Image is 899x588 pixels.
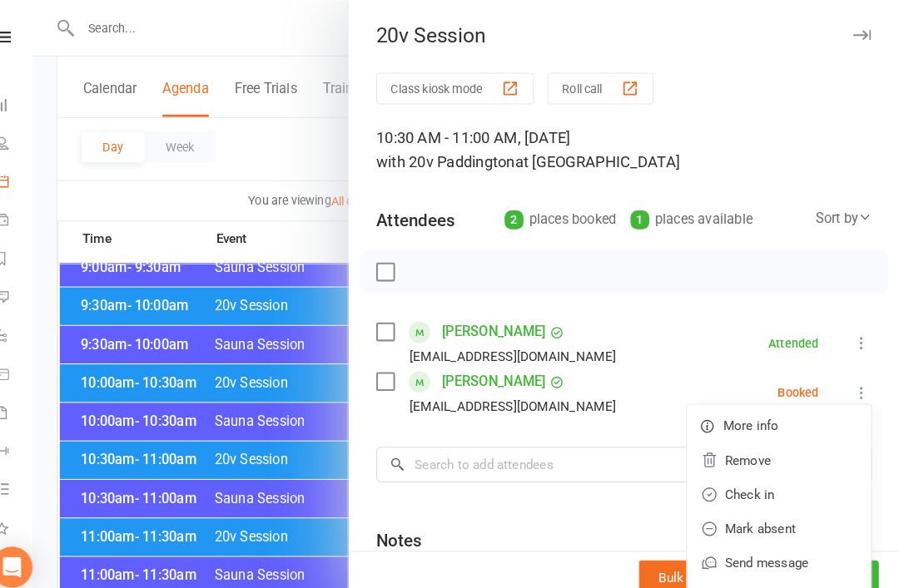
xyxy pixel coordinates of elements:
button: Roll call [557,71,660,101]
button: Bulk add attendees [646,545,790,580]
a: More info [693,398,872,431]
div: Attended [772,328,821,339]
div: Notes [390,514,435,537]
div: 1 [638,205,656,223]
div: 10:30 AM - 11:00 AM, [DATE] [390,122,872,169]
a: Mark absent [693,497,872,531]
a: People [20,122,57,160]
span: at [GEOGRAPHIC_DATA] [525,148,686,166]
div: [EMAIL_ADDRESS][DOMAIN_NAME] [423,384,623,406]
div: 20v Session [364,23,899,47]
a: Calendar [20,160,57,197]
input: Search to add attendees [390,434,872,469]
span: More info [728,404,782,424]
a: Payments [20,197,57,235]
div: Open Intercom Messenger [17,531,57,571]
a: Dashboard [20,85,57,122]
a: [PERSON_NAME] [454,358,555,384]
div: places available [638,202,757,225]
span: with 20v Paddington [390,148,525,166]
button: Class kiosk mode [390,71,544,101]
a: Send message [693,531,872,564]
div: Booked [781,376,821,388]
a: Remove [693,431,872,464]
div: Sort by [817,202,872,224]
a: Product Sales [20,347,57,384]
div: [EMAIL_ADDRESS][DOMAIN_NAME] [423,336,623,358]
div: places booked [515,202,624,225]
a: Check in [693,464,872,497]
a: What's New [20,497,57,534]
a: [PERSON_NAME] [454,309,555,336]
div: 2 [515,205,534,223]
div: Attendees [390,202,467,225]
a: Reports [20,235,57,272]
